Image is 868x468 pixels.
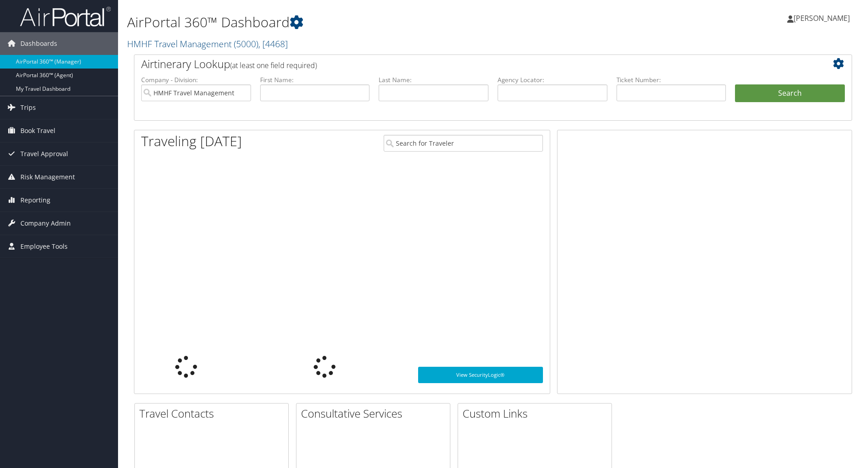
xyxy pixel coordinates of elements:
[735,84,845,103] button: Search
[616,75,726,84] label: Ticket Number:
[230,60,317,70] span: (at least one field required)
[260,75,370,84] label: First Name:
[384,135,543,152] input: Search for Traveler
[498,75,607,84] label: Agency Locator:
[20,212,71,235] span: Company Admin
[127,38,288,50] a: HMHF Travel Management
[20,32,57,55] span: Dashboards
[20,166,75,188] span: Risk Management
[258,38,288,50] span: , [ 4468 ]
[463,406,612,421] h2: Custom Links
[141,132,242,151] h1: Traveling [DATE]
[20,96,36,119] span: Trips
[794,13,850,23] span: [PERSON_NAME]
[127,13,615,32] h1: AirPortal 360™ Dashboard
[787,5,859,32] a: [PERSON_NAME]
[20,119,55,142] span: Book Travel
[379,75,488,84] label: Last Name:
[301,406,450,421] h2: Consultative Services
[234,38,258,50] span: ( 5000 )
[20,189,50,212] span: Reporting
[141,75,251,84] label: Company - Division:
[141,56,785,72] h2: Airtinerary Lookup
[20,6,111,27] img: airportal-logo.png
[139,406,288,421] h2: Travel Contacts
[418,367,543,383] a: View SecurityLogic®
[20,143,68,165] span: Travel Approval
[20,235,68,258] span: Employee Tools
